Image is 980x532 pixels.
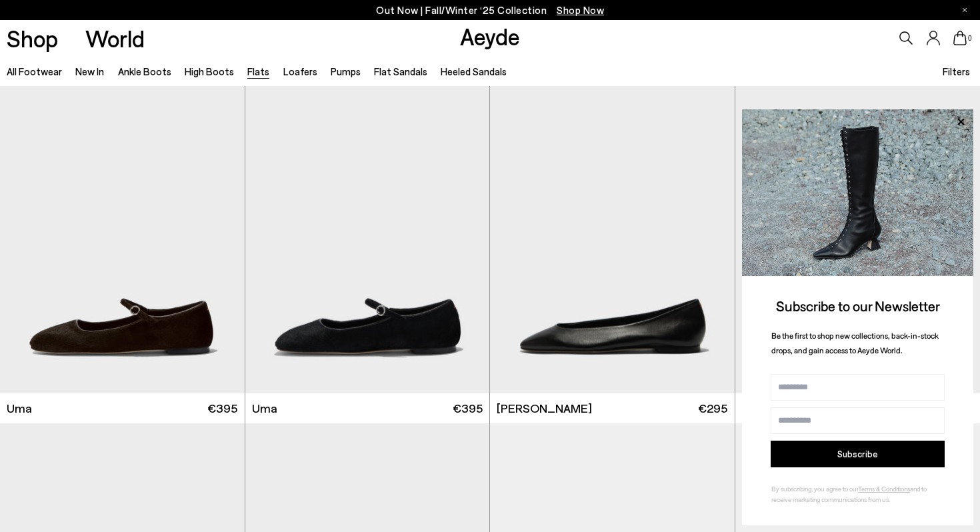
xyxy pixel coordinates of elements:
[460,22,520,50] a: Aeyde
[185,65,234,77] a: High Boots
[118,65,171,77] a: Ankle Boots
[967,35,973,42] span: 0
[247,65,269,77] a: Flats
[557,4,604,16] span: Navigate to /collections/new-in
[283,65,317,77] a: Loafers
[245,86,490,393] img: Uma Ponyhair Flats
[441,65,507,77] a: Heeled Sandals
[376,2,604,19] p: Out Now | Fall/Winter ‘25 Collection
[453,400,483,417] span: €395
[497,400,592,417] span: [PERSON_NAME]
[7,65,62,77] a: All Footwear
[490,86,735,393] a: Next slide Previous slide
[245,86,490,393] a: Next slide Previous slide
[245,393,490,423] a: Uma €395
[490,86,735,393] img: Ellie Almond-Toe Flats
[771,485,858,493] span: By subscribing, you agree to our
[245,86,490,393] div: 1 / 5
[953,31,967,45] a: 0
[771,331,939,355] span: Be the first to shop new collections, back-in-stock drops, and gain access to Aeyde World.
[331,65,361,77] a: Pumps
[252,400,277,417] span: Uma
[490,393,735,423] a: [PERSON_NAME] €295
[374,65,427,77] a: Flat Sandals
[490,86,735,393] div: 1 / 6
[85,27,145,50] a: World
[742,109,973,276] img: 2a6287a1333c9a56320fd6e7b3c4a9a9.jpg
[7,400,32,417] span: Uma
[776,297,940,314] span: Subscribe to our Newsletter
[943,65,970,77] span: Filters
[75,65,104,77] a: New In
[771,441,945,467] button: Subscribe
[207,400,237,417] span: €395
[698,400,727,417] span: €295
[858,485,910,493] a: Terms & Conditions
[7,27,58,50] a: Shop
